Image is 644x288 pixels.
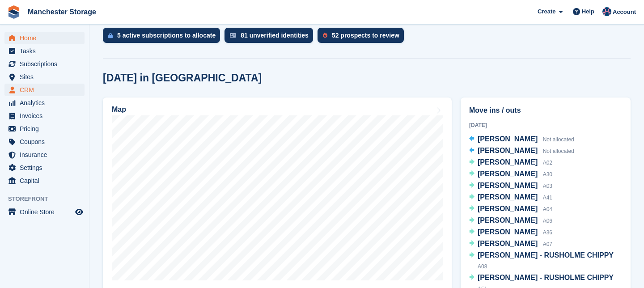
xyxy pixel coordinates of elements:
a: 81 unverified identities [225,28,318,47]
a: menu [4,206,85,218]
span: Sites [20,71,73,83]
a: 52 prospects to review [318,28,408,47]
a: menu [4,161,85,174]
span: A08 [478,263,487,270]
span: CRM [20,84,73,96]
a: [PERSON_NAME] A02 [469,157,552,169]
a: Manchester Storage [24,4,100,19]
span: Help [582,7,594,16]
span: A06 [543,218,552,224]
a: [PERSON_NAME] A06 [469,215,552,227]
a: menu [4,123,85,135]
a: menu [4,97,85,109]
div: 81 unverified identities [241,32,309,39]
span: A07 [543,241,552,247]
a: [PERSON_NAME] A36 [469,227,552,238]
span: [PERSON_NAME] [478,147,538,154]
img: verify_identity-adf6edd0f0f0b5bbfe63781bf79b02c33cf7c696d77639b501bdc392416b5a36.svg [230,33,236,38]
a: [PERSON_NAME] Not allocated [469,134,574,145]
span: Home [20,32,73,44]
span: [PERSON_NAME] [478,193,538,201]
span: [PERSON_NAME] [478,182,538,189]
span: [PERSON_NAME] [478,135,538,143]
span: A02 [543,160,552,166]
a: menu [4,148,85,161]
span: [PERSON_NAME] [478,216,538,224]
span: [PERSON_NAME] [478,158,538,166]
a: [PERSON_NAME] A30 [469,169,552,180]
span: A03 [543,183,552,189]
div: 52 prospects to review [332,32,399,39]
span: [PERSON_NAME] [478,170,538,178]
span: Invoices [20,110,73,122]
span: [PERSON_NAME] [478,240,538,247]
span: A41 [543,195,552,201]
div: 5 active subscriptions to allocate [117,32,216,39]
a: [PERSON_NAME] - RUSHOLME CHIPPY A08 [469,250,622,272]
a: menu [4,136,85,148]
span: [PERSON_NAME] - RUSHOLME CHIPPY [478,274,614,281]
span: Insurance [20,148,73,161]
a: menu [4,71,85,83]
span: Not allocated [543,148,574,154]
a: 5 active subscriptions to allocate [103,28,225,47]
span: Not allocated [543,136,574,143]
h2: [DATE] in [GEOGRAPHIC_DATA] [103,72,262,84]
a: menu [4,45,85,57]
a: menu [4,84,85,96]
span: Tasks [20,45,73,57]
a: menu [4,110,85,122]
span: Coupons [20,136,73,148]
span: Pricing [20,123,73,135]
div: [DATE] [469,121,622,129]
span: Subscriptions [20,58,73,70]
span: [PERSON_NAME] [478,228,538,236]
span: [PERSON_NAME] - RUSHOLME CHIPPY [478,251,614,259]
span: Online Store [20,206,73,218]
a: Preview store [74,207,85,217]
span: Settings [20,161,73,174]
span: A36 [543,229,552,236]
a: menu [4,32,85,44]
span: Create [538,7,555,16]
span: A04 [543,206,552,212]
span: Account [613,8,636,17]
a: [PERSON_NAME] A07 [469,238,552,250]
a: [PERSON_NAME] A41 [469,192,552,203]
span: Capital [20,174,73,187]
span: A30 [543,171,552,178]
a: menu [4,174,85,187]
span: Storefront [8,195,89,203]
a: [PERSON_NAME] A03 [469,180,552,192]
span: [PERSON_NAME] [478,205,538,212]
span: Analytics [20,97,73,109]
h2: Move ins / outs [469,105,622,116]
a: menu [4,58,85,70]
a: [PERSON_NAME] Not allocated [469,145,574,157]
img: stora-icon-8386f47178a22dfd0bd8f6a31ec36ba5ce8667c1dd55bd0f319d3a0aa187defe.svg [7,5,21,19]
img: active_subscription_to_allocate_icon-d502201f5373d7db506a760aba3b589e785aa758c864c3986d89f69b8ff3... [108,33,113,38]
img: prospect-51fa495bee0391a8d652442698ab0144808aea92771e9ea1ae160a38d050c398.svg [323,33,327,38]
a: [PERSON_NAME] A04 [469,203,552,215]
h2: Map [112,106,126,114]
